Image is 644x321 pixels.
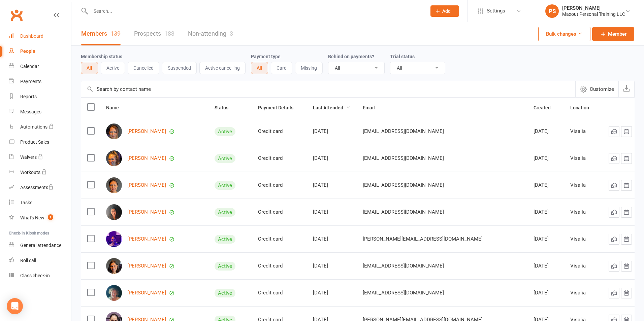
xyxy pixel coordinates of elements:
span: Settings [487,3,505,19]
span: [PERSON_NAME][EMAIL_ADDRESS][DOMAIN_NAME] [363,233,483,245]
div: Visalia [570,182,597,188]
div: Messages [20,109,41,114]
div: [DATE] [534,290,558,296]
label: Behind on payments? [328,54,374,59]
div: [DATE] [534,209,558,215]
button: All [81,62,98,74]
div: Credit card [258,155,301,161]
span: Name [106,105,126,110]
div: Active [215,181,235,190]
a: Class kiosk mode [9,268,71,283]
div: [DATE] [534,236,558,242]
button: Name [106,104,126,112]
button: Location [570,104,597,112]
a: Reports [9,89,71,104]
a: People [9,44,71,59]
div: Maxout Personal Training LLC [562,11,625,17]
button: Customize [575,81,618,97]
a: [PERSON_NAME] [127,155,166,161]
a: [PERSON_NAME] [127,129,166,134]
button: Missing [295,62,323,74]
div: Tasks [20,200,32,205]
div: What's New [20,215,44,220]
div: Active [215,235,235,244]
div: [DATE] [313,290,351,296]
div: General attendance [20,243,61,248]
div: Assessments [20,185,54,190]
a: Assessments [9,180,71,195]
span: Last Attended [313,105,351,110]
span: Payment Details [258,105,301,110]
span: [EMAIL_ADDRESS][DOMAIN_NAME] [363,125,444,138]
div: [DATE] [313,182,351,188]
div: [DATE] [534,263,558,269]
span: Add [442,8,451,14]
div: [PERSON_NAME] [562,5,625,11]
div: Active [215,208,235,217]
div: 139 [110,30,121,37]
div: Visalia [570,236,597,242]
div: [DATE] [313,263,351,269]
a: Product Sales [9,135,71,150]
div: Payments [20,79,41,84]
a: Workouts [9,165,71,180]
span: Status [215,105,236,110]
span: Customize [590,85,614,93]
div: [DATE] [313,209,351,215]
a: Clubworx [8,7,25,24]
a: Prospects183 [134,22,174,45]
div: Roll call [20,258,36,263]
a: [PERSON_NAME] [127,209,166,215]
div: [DATE] [534,182,558,188]
a: Automations [9,119,71,135]
div: Waivers [20,154,37,160]
div: Calendar [20,64,39,69]
input: Search... [89,6,422,16]
button: Created [534,104,558,112]
div: Active [215,154,235,163]
span: [EMAIL_ADDRESS][DOMAIN_NAME] [363,286,444,299]
div: [DATE] [313,155,351,161]
div: Active [215,289,235,297]
a: [PERSON_NAME] [127,263,166,269]
div: Credit card [258,182,301,188]
a: Messages [9,104,71,119]
a: Non-attending3 [188,22,233,45]
label: Payment type [251,54,281,59]
div: 3 [230,30,233,37]
a: What's New1 [9,210,71,225]
span: Member [608,30,626,38]
button: Last Attended [313,104,351,112]
span: Location [570,105,597,110]
div: Reports [20,94,37,99]
div: Active [215,262,235,271]
div: Active [215,127,235,136]
div: [DATE] [313,129,351,134]
button: Cancelled [128,62,159,74]
div: Workouts [20,170,40,175]
div: [DATE] [313,236,351,242]
div: Visalia [570,209,597,215]
label: Membership status [81,54,122,59]
div: Automations [20,124,47,130]
a: Dashboard [9,29,71,44]
div: Product Sales [20,139,49,145]
button: All [251,62,268,74]
div: Credit card [258,290,301,296]
div: Visalia [570,155,597,161]
div: Credit card [258,263,301,269]
div: PS [545,4,559,18]
button: Add [430,5,459,17]
span: [EMAIL_ADDRESS][DOMAIN_NAME] [363,206,444,218]
button: Status [215,104,236,112]
div: People [20,48,35,54]
div: [DATE] [534,155,558,161]
div: Visalia [570,263,597,269]
input: Search by contact name [81,81,575,97]
a: [PERSON_NAME] [127,182,166,188]
span: [EMAIL_ADDRESS][DOMAIN_NAME] [363,152,444,165]
button: Bulk changes [538,27,590,41]
a: Roll call [9,253,71,268]
div: 183 [164,30,174,37]
span: Email [363,105,382,110]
